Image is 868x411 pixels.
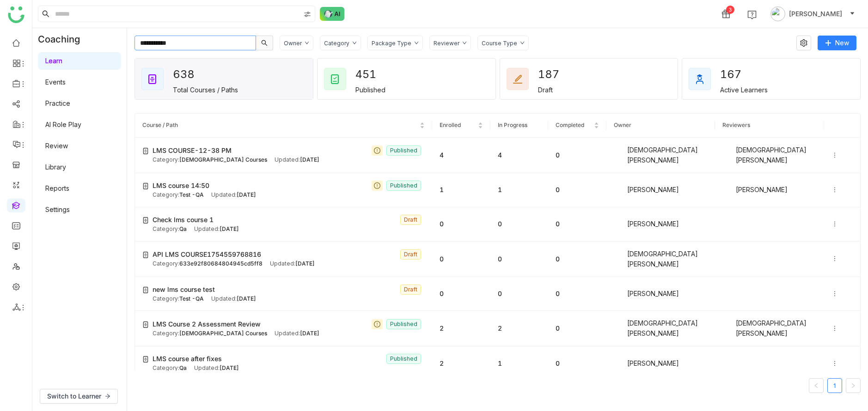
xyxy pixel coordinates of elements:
div: [DEMOGRAPHIC_DATA][PERSON_NAME] [614,145,708,165]
div: Published [355,86,385,94]
button: Next Page [846,378,861,393]
img: 684a9aedde261c4b36a3ced9 [614,218,625,230]
div: Total Courses / Paths [173,86,238,94]
span: [DEMOGRAPHIC_DATA] Courses [179,330,267,337]
nz-tag: Published [386,145,421,156]
div: Category: [153,329,267,338]
span: Reviewers [722,121,750,128]
nz-tag: Published [386,319,421,329]
span: LMS Course 2 Assessment Review [153,319,261,329]
img: create-new-course.svg [142,217,149,224]
div: 187 [538,65,571,84]
td: 4 [490,138,549,173]
div: Course Type [482,40,517,47]
div: Owner [284,40,302,47]
span: Owner [614,121,631,128]
img: 684a9aedde261c4b36a3ced9 [614,358,625,369]
span: LMS course 14:50 [153,181,209,191]
div: Updated: [194,225,239,234]
td: 0 [548,138,606,173]
td: 0 [432,277,490,311]
img: avatar [770,6,785,21]
span: 633e92f80684804945cd5ff8 [179,260,263,267]
div: Updated: [211,295,256,303]
img: help.svg [747,10,757,19]
div: [PERSON_NAME] [614,358,708,369]
td: 1 [432,173,490,207]
div: Category: [153,156,267,164]
button: Switch to Learner [40,389,118,404]
div: 451 [355,65,389,84]
div: Updated: [194,364,239,373]
img: 684a9b22de261c4b36a3d00f [614,288,625,299]
nz-tag: Draft [400,249,421,260]
a: Practice [45,99,70,107]
span: Switch to Learner [47,391,101,401]
span: [DATE] [237,191,256,198]
div: Category: [153,260,263,268]
img: ask-buddy-normal.svg [320,7,345,21]
img: create-new-course.svg [142,252,149,258]
div: [DEMOGRAPHIC_DATA][PERSON_NAME] [614,249,708,269]
div: 167 [720,65,753,84]
button: New [818,36,856,50]
li: 1 [827,378,842,393]
div: Active Learners [720,86,768,94]
img: draft_courses.svg [512,73,523,85]
a: Events [45,78,66,86]
div: Category: [153,295,204,303]
div: [DEMOGRAPHIC_DATA][PERSON_NAME] [722,145,816,165]
div: [PERSON_NAME] [722,184,816,195]
img: create-new-course.svg [142,321,149,328]
div: Updated: [211,191,256,199]
a: AI Role Play [45,121,81,128]
img: active_learners.svg [694,73,705,85]
div: 638 [173,65,206,84]
img: total_courses.svg [147,73,158,85]
a: Review [45,142,68,150]
span: In Progress [498,121,527,128]
td: 0 [548,207,606,242]
div: [DEMOGRAPHIC_DATA][PERSON_NAME] [722,318,816,338]
img: create-new-course.svg [142,183,149,189]
img: 684a9b06de261c4b36a3cf65 [614,254,625,265]
span: New [835,38,849,48]
img: create-new-course.svg [142,287,149,293]
a: Reports [45,184,69,192]
td: 0 [490,242,549,277]
span: [DATE] [220,364,239,371]
nz-tag: Draft [400,215,421,225]
span: Test -QA [179,191,204,198]
td: 1 [490,346,549,381]
div: [DEMOGRAPHIC_DATA][PERSON_NAME] [614,318,708,338]
a: Settings [45,205,70,213]
span: LMS COURSE-12-38 PM [153,145,232,156]
span: Test -QA [179,295,204,302]
span: Completed [556,121,584,128]
td: 0 [548,277,606,311]
td: 0 [432,207,490,242]
div: Updated: [275,329,319,338]
nz-tag: Published [386,181,421,191]
div: Draft [538,86,553,94]
div: Category: [153,225,187,234]
span: LMS course after fixes [153,354,222,364]
span: Check lms course 1 [153,215,214,225]
td: 2 [432,311,490,346]
td: 0 [548,242,606,277]
span: [DATE] [300,330,319,337]
nz-tag: Draft [400,284,421,295]
img: 684a9b22de261c4b36a3d00f [614,184,625,195]
img: 684a9b06de261c4b36a3cf65 [722,323,734,334]
span: Course / Path [142,121,178,128]
td: 0 [548,311,606,346]
img: create-new-course.svg [142,148,149,154]
img: 684a9b06de261c4b36a3cf65 [722,150,734,161]
nz-tag: Published [386,354,421,364]
div: [PERSON_NAME] [614,184,708,195]
span: [DEMOGRAPHIC_DATA] Courses [179,156,267,163]
span: Enrolled [440,121,461,128]
a: 1 [828,379,842,393]
div: 3 [726,6,734,14]
img: create-new-course.svg [142,356,149,363]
